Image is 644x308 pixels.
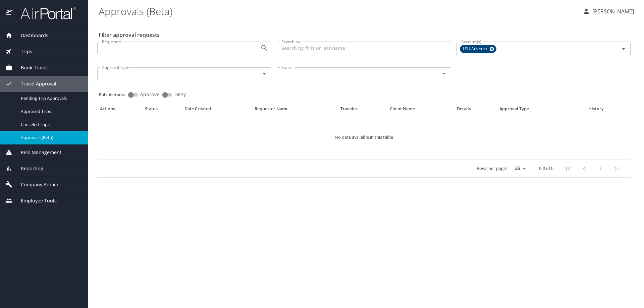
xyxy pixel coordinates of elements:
[477,166,507,171] p: Rows per page:
[460,46,491,53] span: LSU Athletics
[117,135,610,139] p: No data available in this table
[21,108,80,115] span: Approved Trips
[277,42,451,54] input: Search by first or last name
[12,181,58,188] span: Company Admin
[174,92,186,97] span: Deny
[99,1,577,21] h1: Approvals (Beta)
[454,106,497,115] th: Details
[260,43,269,53] button: Open
[580,5,637,17] button: [PERSON_NAME]
[573,106,619,115] th: History
[439,69,449,78] button: Open
[497,106,573,115] th: Approval Type
[97,106,631,178] table: Approval table
[142,106,182,115] th: Status
[12,165,43,172] span: Reporting
[99,91,130,98] p: Bulk Actions:
[21,95,80,102] span: Pending Trip Approvals
[12,48,32,55] span: Trips
[140,92,159,97] span: Approve
[12,80,56,87] span: Travel Approval
[260,69,269,78] button: Open
[182,106,252,115] th: Date Created
[12,149,61,156] span: Risk Management
[539,166,553,171] p: 0-0 of 0
[509,164,528,174] select: rows per page
[619,44,628,54] button: Open
[21,121,80,128] span: Canceled Trips
[21,134,80,141] span: Approvals (Beta)
[99,29,160,40] h2: Filter approval requests
[338,106,387,115] th: Traveler
[460,45,496,53] div: LSU Athletics
[6,7,13,20] img: icon-airportal.png
[97,106,142,115] th: Actions
[12,197,57,204] span: Employee Tools
[252,106,338,115] th: Requester Name
[590,7,634,15] p: [PERSON_NAME]
[387,106,454,115] th: Client Name
[12,64,48,71] span: Book Travel
[12,32,48,39] span: Dashboards
[13,7,76,20] img: airportal-logo.png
